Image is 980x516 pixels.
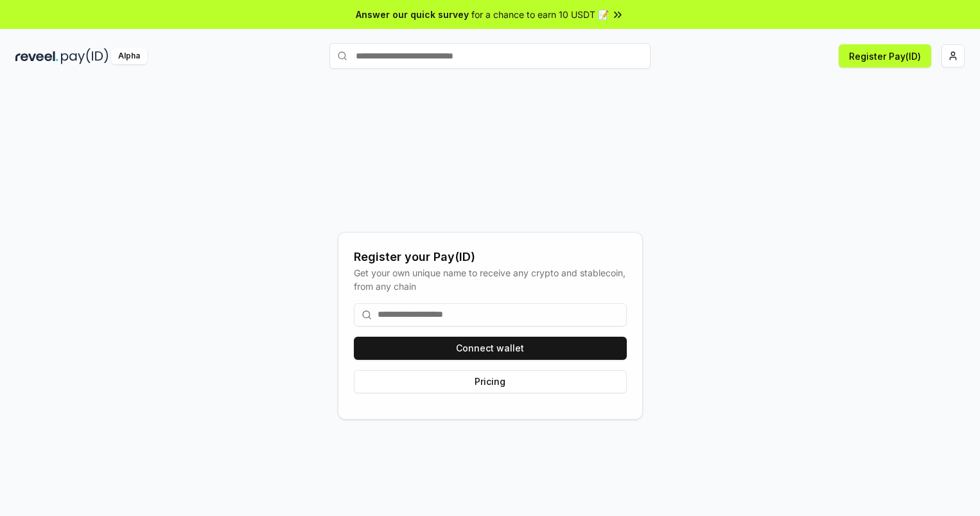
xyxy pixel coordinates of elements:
img: pay_id [61,48,109,64]
button: Pricing [354,370,627,393]
div: Register your Pay(ID) [354,248,627,266]
span: for a chance to earn 10 USDT 📝 [471,8,609,21]
button: Connect wallet [354,337,627,360]
span: Answer our quick survey [356,8,469,21]
button: Register Pay(ID) [839,44,931,67]
div: Alpha [111,48,147,64]
img: reveel_dark [15,48,58,64]
div: Get your own unique name to receive any crypto and stablecoin, from any chain [354,266,627,293]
